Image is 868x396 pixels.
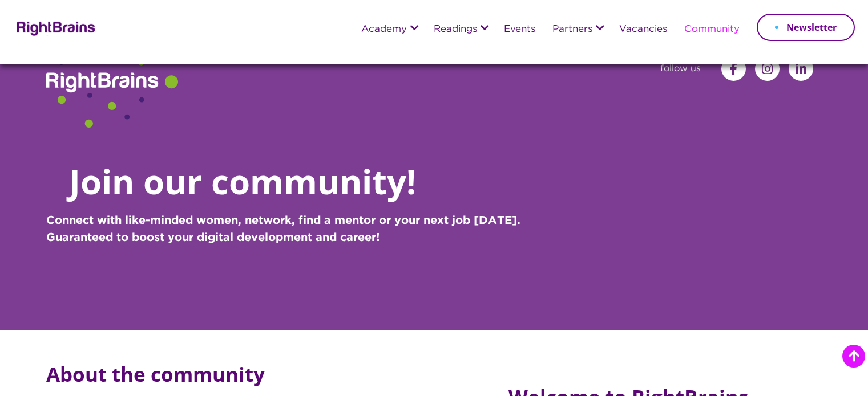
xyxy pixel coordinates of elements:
h1: Join our community! [46,162,439,200]
a: Community [684,25,740,35]
a: Events [504,25,535,35]
span: follow us [660,60,701,128]
p: Connect with like-minded women, network, find a mentor or your next job [DATE]. Guaranteed to boo... [46,212,628,263]
a: Newsletter [757,14,855,41]
img: Rightbrains [13,19,96,36]
a: Academy [361,25,407,35]
a: Vacancies [619,25,667,35]
a: Partners [552,25,592,35]
a: Readings [434,25,477,35]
